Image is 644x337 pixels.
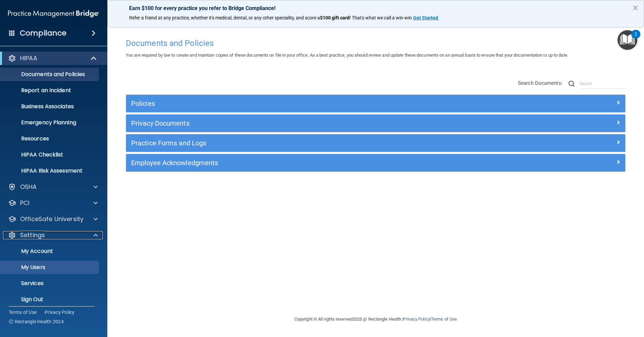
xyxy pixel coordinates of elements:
p: Services [4,280,96,287]
p: Sign Out [4,296,96,303]
span: Refer a friend at any practice, whether it's medical, dental, or any other speciality, and score a [129,15,320,20]
button: Close [632,2,639,13]
span: Search Documents: [518,80,562,86]
p: Documents and Policies [4,71,96,78]
span: You are required by law to create and maintain copies of these documents on file in your office. ... [126,53,568,58]
a: OSHA [8,183,98,191]
a: PCI [8,199,98,207]
p: OSHA [20,183,37,191]
iframe: Drift Widget Chat Controller [528,289,636,316]
p: Settings [20,231,45,239]
p: Earn $100 for every practice you refer to Bridge Compliance! [129,5,622,11]
p: HIPAA Risk Assessment [4,167,96,174]
strong: $100 gift card [320,15,350,20]
input: Search [580,79,626,89]
h5: Practice Forms and Logs [131,139,495,147]
p: Report an Incident [4,87,96,94]
a: Privacy Policy [403,317,430,322]
a: Employee Acknowledgments [131,157,620,168]
p: Business Associates [4,103,96,110]
a: Get Started [413,15,439,20]
img: ic-search.3b580494.png [569,81,575,87]
a: OfficeSafe University [8,215,98,223]
p: HIPAA Checklist [4,151,96,158]
a: Practice Forms and Logs [131,138,620,148]
p: OfficeSafe University [20,215,84,223]
h5: Policies [131,100,495,107]
a: HIPAA [8,54,97,62]
button: Open Resource Center, 2 new notifications [618,30,637,50]
a: Privacy Policy [45,309,75,316]
img: PMB logo [8,7,99,20]
div: Copyright © All rights reserved 2025 @ Rectangle Health | | [253,309,498,330]
p: PCI [20,199,30,207]
p: Resources [4,135,96,142]
a: Terms of Use [9,309,37,316]
strong: Get Started [413,15,438,20]
a: Settings [8,231,98,239]
p: My Users [4,264,96,271]
div: 2 [635,34,637,43]
a: Privacy Documents [131,118,620,129]
h5: Privacy Documents [131,120,495,127]
h4: Compliance [20,28,66,38]
h4: Documents and Policies [126,39,626,48]
p: HIPAA [20,54,37,62]
p: Emergency Planning [4,119,96,126]
h5: Employee Acknowledgments [131,159,495,166]
a: Policies [131,98,620,109]
a: Terms of Use [431,317,457,322]
p: My Account [4,248,96,255]
span: ! That's what we call a win-win. [350,15,413,20]
span: Ⓒ Rectangle Health 2024 [9,318,64,325]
